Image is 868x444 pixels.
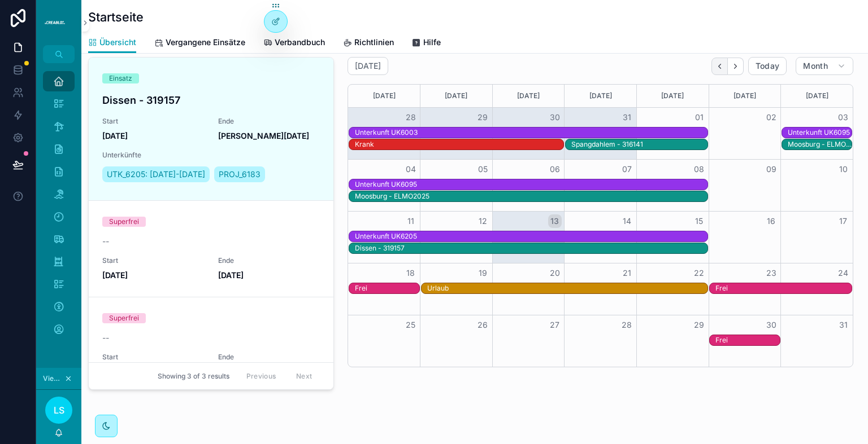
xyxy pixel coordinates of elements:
button: 25 [404,318,418,332]
button: 07 [620,162,633,176]
span: Vergangene Einsätze [166,37,245,48]
button: 04 [404,162,418,176]
div: Frei [355,284,419,293]
button: 30 [765,318,778,332]
a: Richtlinien [343,32,394,55]
div: Spangdahlem - 316141 [571,139,708,150]
button: 27 [548,318,562,332]
button: Back [711,58,728,75]
button: 06 [548,162,562,176]
span: -- [102,236,109,247]
div: Dissen - 319157 [355,243,708,253]
button: 28 [404,111,418,124]
h4: Dissen - 319157 [102,93,320,108]
span: Ende [218,117,320,126]
a: EinsatzDissen - 319157Start[DATE]Ende[PERSON_NAME][DATE]UnterkünfteUTK_6205: [DATE]-[DATE]PROJ_6183 [89,58,333,200]
span: Übersicht [99,37,136,48]
div: Unterkunft UK6095 [788,128,852,138]
span: Richtlinien [354,37,394,48]
div: Unterkunft UK6003 [355,128,708,137]
button: 11 [404,214,418,228]
div: Unterkunft UK6095 [788,128,852,137]
button: 12 [476,214,489,228]
div: Unterkunft UK6205 [355,231,708,241]
span: Unterkünfte [102,151,320,160]
div: Moosburg - ELMO2025 [355,192,708,201]
div: Superfrei [109,313,139,323]
button: 05 [476,162,489,176]
div: Unterkunft UK6003 [355,128,708,138]
a: Übersicht [88,32,136,54]
span: Viewing as Lasse [43,374,62,383]
div: Unterkunft UK6095 [355,179,708,190]
strong: [DATE] [102,131,128,140]
strong: [DATE] [102,270,128,280]
button: 26 [476,318,489,332]
span: Start [102,256,205,265]
span: -- [102,332,109,344]
span: LS [54,403,64,417]
button: 13 [548,214,562,228]
div: Moosburg - ELMO2025 [355,191,708,201]
button: 19 [476,266,489,280]
strong: [PERSON_NAME][DATE] [218,131,309,140]
button: 17 [836,214,850,228]
div: Einsatz [109,73,132,83]
h1: Startseite [88,9,144,25]
div: Unterkunft UK6095 [355,180,708,189]
div: Krank [355,139,563,150]
div: Month View [348,84,853,367]
button: 28 [620,318,633,332]
div: [DATE] [711,85,779,107]
span: Start [102,117,205,126]
a: PROJ_6183 [214,166,265,182]
button: 29 [476,111,489,124]
div: Krank [355,140,563,149]
div: [DATE] [350,85,418,107]
button: 15 [692,214,706,228]
div: scrollable content [36,63,81,354]
button: 03 [836,111,850,124]
span: Showing 3 of 3 results [158,372,229,381]
span: PROJ_6183 [219,169,261,180]
span: Ende [218,256,320,265]
div: [DATE] [422,85,491,107]
button: 29 [692,318,706,332]
div: [DATE] [566,85,635,107]
button: 23 [765,266,778,280]
div: [DATE] [639,85,707,107]
button: 02 [765,111,778,124]
button: 30 [548,111,562,124]
span: UTK_6205: [DATE]-[DATE] [107,169,205,180]
button: Today [748,57,787,75]
div: Spangdahlem - 316141 [571,140,708,149]
button: 31 [836,318,850,332]
div: Urlaub [427,284,708,293]
button: 21 [620,266,633,280]
div: [DATE] [494,85,563,107]
button: Next [728,58,744,75]
div: Frei [715,283,852,293]
button: 14 [620,214,633,228]
span: Today [756,61,780,71]
span: Verbandbuch [275,37,325,48]
button: 01 [692,111,706,124]
a: Superfrei--Start[DATE]Ende[DATE] [89,297,333,393]
div: Urlaub [427,283,708,293]
div: Moosburg - ELMO2025 [788,140,852,149]
div: [DATE] [783,85,851,107]
img: App logo [43,20,75,25]
button: 18 [404,266,418,280]
button: 08 [692,162,706,176]
button: 31 [620,111,633,124]
div: Frei [355,283,419,293]
div: Frei [715,336,780,345]
button: Month [796,57,853,75]
div: Frei [715,335,780,345]
a: Verbandbuch [263,32,325,55]
a: UTK_6205: [DATE]-[DATE] [102,166,210,182]
a: Vergangene Einsätze [154,32,245,55]
h2: [DATE] [355,60,381,72]
button: 20 [548,266,562,280]
button: 16 [765,214,778,228]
